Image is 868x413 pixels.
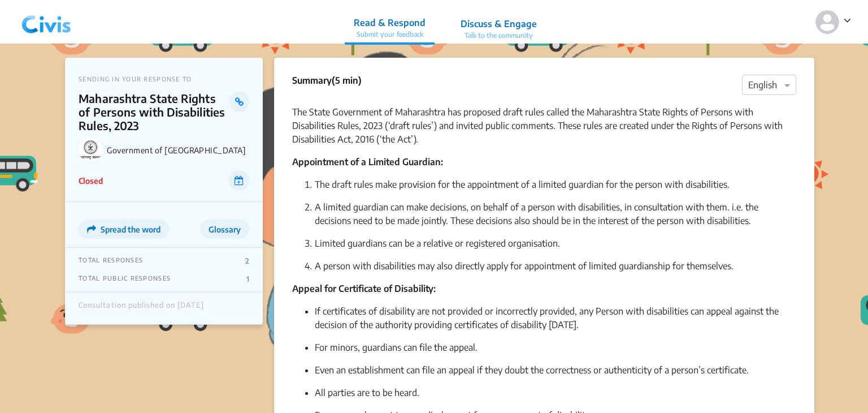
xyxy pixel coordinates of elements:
p: Discuss & Engage [461,17,537,31]
img: Government of Maharashtra logo [79,138,102,162]
b: Appeal for Certificate of Disability: [292,283,436,294]
p: All parties are to be heard. [315,386,796,399]
span: (5 min) [332,75,362,86]
p: The State Government of Maharashtra has proposed draft rules called the Maharashtra State Rights ... [292,105,796,146]
p: If certificates of disability are not provided or incorrectly provided, any Person with disabilit... [315,304,796,332]
div: Consultation published on [DATE] [79,301,204,316]
b: Appointment of a Limited Guardian: [292,156,443,167]
p: SENDING IN YOUR RESPONSE TO [79,75,249,83]
p: Summary [292,74,362,87]
p: For minors, guardians can file the appeal. [315,341,796,354]
p: TOTAL RESPONSES [79,256,143,265]
img: navlogo.png [17,5,76,39]
p: Even an establishment can file an appeal if they doubt the correctness or authenticity of a perso... [315,363,796,377]
p: 2 [245,256,249,265]
button: Glossary [200,220,249,239]
p: A person with disabilities may also directly apply for appointment of limited guardianship for th... [315,259,796,273]
p: Read & Respond [354,16,426,29]
p: A limited guardian can make decisions, on behalf of a person with disabilities, in consultation w... [315,200,796,227]
p: Talk to the community [461,31,537,41]
p: Closed [79,175,103,187]
span: Spread the word [101,225,160,234]
img: person-default.svg [815,10,839,34]
p: Submit your feedback [354,29,426,40]
p: Government of [GEOGRAPHIC_DATA] [107,145,249,155]
p: Maharashtra State Rights of Persons with Disabilities Rules, 2023 [79,92,229,132]
p: Limited guardians can be a relative or registered organisation. [315,236,796,250]
p: TOTAL PUBLIC RESPONSES [79,274,171,283]
p: The draft rules make provision for the appointment of a limited guardian for the person with disa... [315,178,796,191]
button: Spread the word [79,220,169,239]
span: Glossary [209,225,241,234]
p: 1 [246,274,249,283]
